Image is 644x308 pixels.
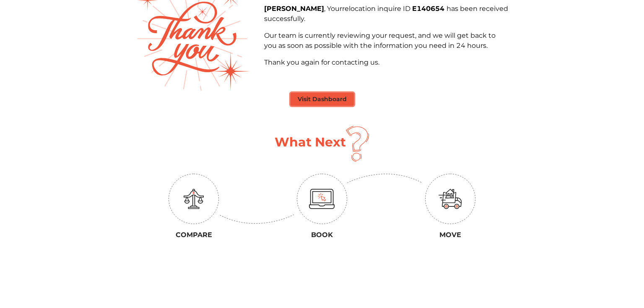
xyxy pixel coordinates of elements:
[392,231,508,239] h3: Move
[264,5,324,13] b: [PERSON_NAME]
[297,174,347,224] img: circle
[275,135,346,150] h1: What Next
[264,231,380,239] h3: Book
[264,4,508,24] p: , Your inquire ID has been received successfully.
[169,174,219,224] img: circle
[184,189,204,209] img: education
[342,5,377,13] span: relocation
[219,214,294,224] img: up
[347,174,423,183] img: down
[291,93,354,106] button: Visit Dashboard
[346,126,369,162] img: question
[136,231,252,239] h3: Compare
[425,174,475,224] img: circle
[412,5,447,13] b: E140654
[439,189,462,209] img: move
[264,31,508,51] p: Our team is currently reviewing your request, and we will get back to you as soon as possible wit...
[264,57,508,68] p: Thank you again for contacting us.
[309,189,335,209] img: monitor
